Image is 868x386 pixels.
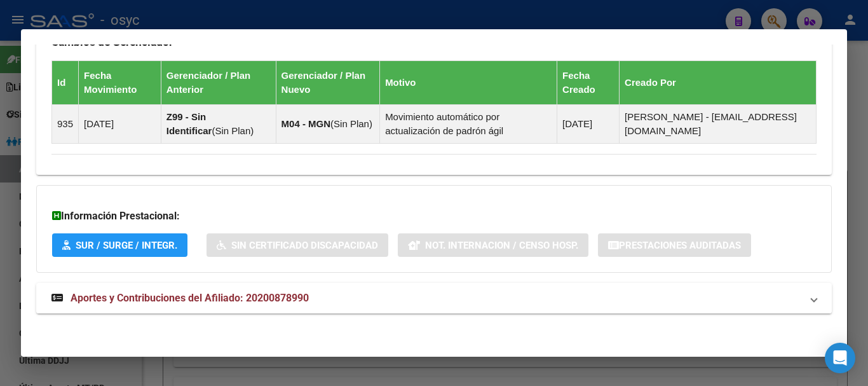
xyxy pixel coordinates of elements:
strong: Z99 - Sin Identificar [166,111,212,136]
button: Prestaciones Auditadas [598,233,751,257]
h3: Información Prestacional: [52,209,816,224]
span: Sin Plan [334,118,369,129]
button: Not. Internacion / Censo Hosp. [398,233,588,257]
td: 935 [52,104,79,143]
th: Fecha Creado [557,60,620,104]
td: Movimiento automático por actualización de padrón ágil [380,104,557,143]
span: Aportes y Contribuciones del Afiliado: 20200878990 [71,292,309,304]
div: Open Intercom Messenger [825,343,855,373]
td: ( ) [276,104,380,143]
th: Gerenciador / Plan Anterior [161,60,276,104]
th: Fecha Movimiento [79,60,161,104]
td: ( ) [161,104,276,143]
th: Motivo [380,60,557,104]
button: Sin Certificado Discapacidad [207,233,388,257]
mat-expansion-panel-header: Aportes y Contribuciones del Afiliado: 20200878990 [36,283,832,314]
td: [PERSON_NAME] - [EMAIL_ADDRESS][DOMAIN_NAME] [620,104,817,143]
span: Sin Plan [215,125,250,136]
button: SUR / SURGE / INTEGR. [52,233,187,257]
span: Prestaciones Auditadas [619,240,741,251]
span: Not. Internacion / Censo Hosp. [425,240,578,251]
th: Id [52,60,79,104]
td: [DATE] [557,104,620,143]
th: Creado Por [620,60,817,104]
span: SUR / SURGE / INTEGR. [76,240,177,251]
td: [DATE] [79,104,161,143]
span: Sin Certificado Discapacidad [231,240,378,251]
strong: M04 - MGN [281,118,331,129]
th: Gerenciador / Plan Nuevo [276,60,380,104]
